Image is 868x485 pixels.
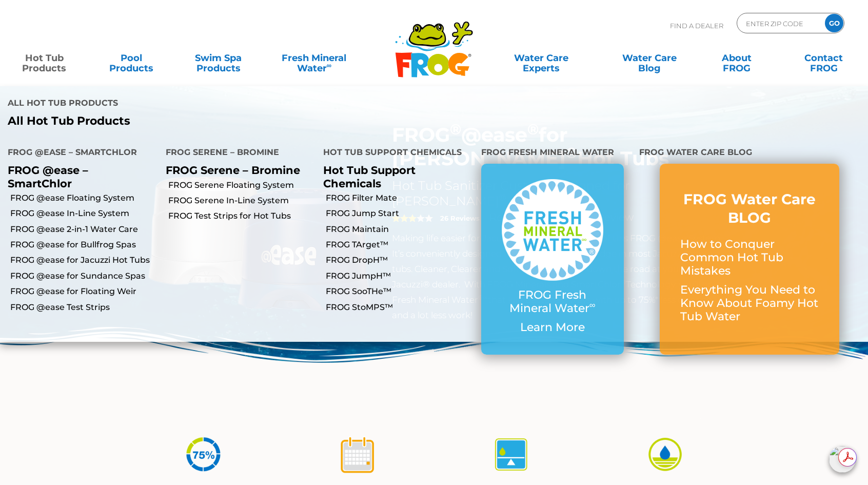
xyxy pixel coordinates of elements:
a: FROG @ease In-Line System [10,208,158,219]
input: Zip Code Form [745,16,814,31]
img: icon-atease-self-regulates [492,435,530,474]
a: FROG Jump Start [326,208,474,219]
img: openIcon [829,446,856,473]
img: icon-atease-easy-on [646,435,684,474]
a: FROG Fresh Mineral Water∞ Learn More [502,179,603,339]
a: All Hot Tub Products [8,114,426,128]
a: FROG DropH™ [326,255,474,266]
a: FROG Filter Mate [326,192,474,204]
a: FROG @ease for Jacuzzi Hot Tubs [10,255,158,266]
p: Find A Dealer [670,13,723,38]
h4: FROG @ease – SmartChlor [8,143,150,164]
a: Hot TubProducts [10,48,78,68]
a: FROG @ease for Floating Weir [10,286,158,297]
p: FROG @ease – SmartChlor [8,164,150,189]
h4: FROG Fresh Mineral Water [481,143,624,164]
a: Hot Tub Support Chemicals [323,164,416,189]
img: icon-atease-75percent-less [184,435,223,474]
a: FROG @ease 2-in-1 Water Care [10,224,158,235]
a: ContactFROG [790,48,858,68]
a: FROG JumpH™ [326,270,474,282]
a: FROG @ease for Bullfrog Spas [10,239,158,250]
sup: ∞ [589,300,596,310]
h4: FROG Serene – Bromine [166,143,308,164]
input: GO [825,14,843,32]
h4: All Hot Tub Products [8,94,426,114]
a: FROG Test Strips for Hot Tubs [168,210,316,222]
a: FROG TArget™ [326,239,474,250]
a: FROG @ease Floating System [10,192,158,204]
a: FROG @ease Test Strips [10,302,158,313]
a: FROG Serene Floating System [168,180,316,191]
a: Water CareBlog [616,48,683,68]
a: FROG Water Care BLOG How to Conquer Common Hot Tub Mistakes Everything You Need to Know About Foa... [680,190,819,329]
h3: FROG Water Care BLOG [680,190,819,227]
p: Everything You Need to Know About Foamy Hot Tub Water [680,283,819,324]
h4: Hot Tub Support Chemicals [323,143,466,164]
p: FROG Fresh Mineral Water [502,288,603,316]
a: Swim SpaProducts [185,48,252,68]
p: Learn More [502,321,603,334]
p: How to Conquer Common Hot Tub Mistakes [680,238,819,278]
h4: FROG Water Care Blog [639,143,860,164]
p: FROG Serene – Bromine [166,164,308,177]
a: PoolProducts [97,48,165,68]
a: FROG StoMPS™ [326,302,474,313]
a: Water CareExperts [486,48,596,68]
a: FROG @ease for Sundance Spas [10,270,158,282]
a: FROG Serene In-Line System [168,195,316,206]
a: FROG Maintain [326,224,474,235]
sup: ∞ [327,61,332,69]
a: AboutFROG [703,48,771,68]
a: Fresh MineralWater∞ [272,48,357,68]
a: FROG SooTHe™ [326,286,474,297]
img: icon-atease-shock-once [338,435,377,474]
